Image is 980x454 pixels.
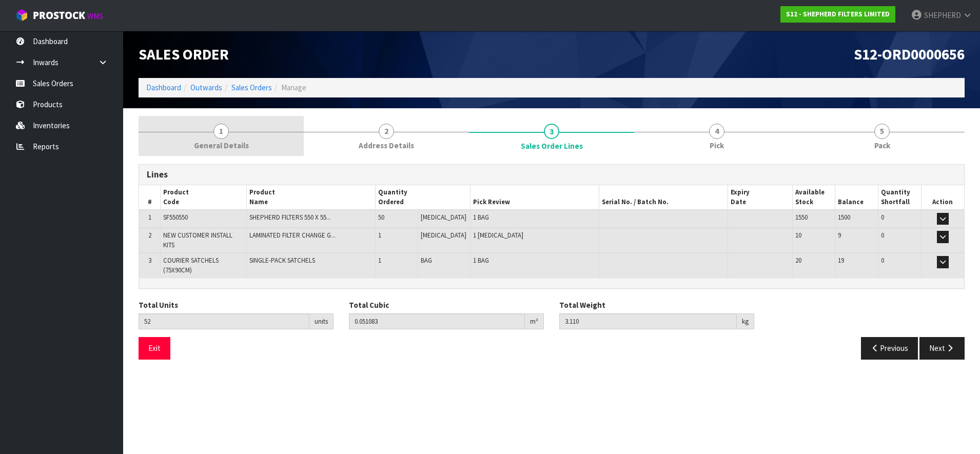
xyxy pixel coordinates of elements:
span: 1 [MEDICAL_DATA] [473,231,523,240]
div: kg [737,313,754,330]
span: [MEDICAL_DATA] [421,213,466,222]
div: m³ [525,313,544,330]
span: 1 BAG [473,213,489,222]
span: 4 [709,124,724,139]
span: 10 [795,231,801,240]
span: 50 [378,213,384,222]
span: 5 [874,124,890,139]
span: Sales Order Lines [521,141,583,151]
span: 2 [379,124,394,139]
span: 2 [148,231,151,240]
span: 19 [838,256,844,265]
button: Previous [861,337,918,359]
img: cube-alt.png [15,9,28,22]
span: COURIER SATCHELS (75X90CM) [163,256,219,274]
th: Product Name [246,185,375,210]
span: 1 [148,213,151,222]
span: SHEPHERD FILTERS 550 X 55... [249,213,331,222]
input: Total Units [139,313,309,329]
div: units [309,313,334,330]
span: 1 [213,124,229,139]
span: Pack [874,140,890,151]
span: Pick [710,140,724,151]
span: SINGLE-PACK SATCHELS [249,256,315,265]
span: 1 [378,231,381,240]
th: Available Stock [792,185,835,210]
span: 3 [544,124,559,139]
small: WMS [87,11,103,21]
label: Total Weight [559,300,605,310]
span: SF550550 [163,213,188,222]
span: 9 [838,231,841,240]
span: S12-ORD0000656 [854,45,965,64]
span: ProStock [33,9,85,22]
span: [MEDICAL_DATA] [421,231,466,240]
span: 0 [881,256,884,265]
span: SHEPHERD [924,10,961,20]
span: 0 [881,213,884,222]
th: Action [921,185,964,210]
th: Quantity Ordered [375,185,470,210]
th: Product Code [161,185,246,210]
span: Sales Order [139,45,229,64]
span: 1 [378,256,381,265]
label: Total Units [139,300,178,310]
span: 1550 [795,213,808,222]
span: 3 [148,256,151,265]
span: NEW CUSTOMER INSTALL KITS [163,231,232,249]
a: Sales Orders [231,83,272,92]
span: 1500 [838,213,850,222]
button: Next [919,337,965,359]
th: Pick Review [471,185,599,210]
span: 0 [881,231,884,240]
span: BAG [421,256,432,265]
span: Manage [281,83,306,92]
h3: Lines [147,170,956,180]
a: Dashboard [146,83,181,92]
label: Total Cubic [349,300,389,310]
span: Sales Order Lines [139,156,965,367]
th: Quantity Shortfall [878,185,922,210]
a: Outwards [190,83,222,92]
th: Balance [835,185,878,210]
button: Exit [139,337,170,359]
span: Address Details [359,140,414,151]
input: Total Weight [559,313,737,329]
span: 20 [795,256,801,265]
input: Total Cubic [349,313,525,329]
th: Expiry Date [728,185,793,210]
strong: S12 - SHEPHERD FILTERS LIMITED [786,10,890,18]
th: Serial No. / Batch No. [599,185,728,210]
span: LAMINATED FILTER CHANGE G... [249,231,336,240]
span: 1 BAG [473,256,489,265]
th: # [139,185,161,210]
span: General Details [194,140,249,151]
